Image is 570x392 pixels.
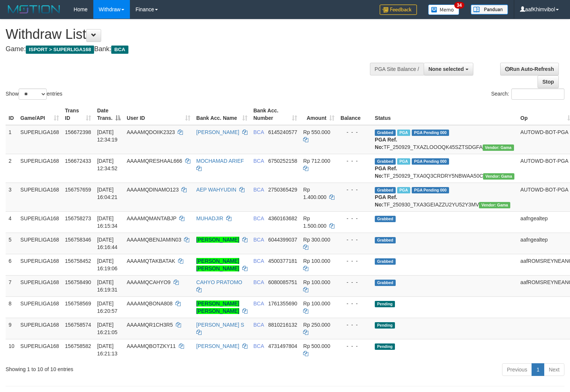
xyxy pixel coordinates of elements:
a: MOCHAMAD ARIEF [196,158,244,164]
td: SUPERLIGA168 [18,233,62,254]
span: Copy 6044399037 to clipboard [268,237,297,243]
span: [DATE] 16:21:13 [97,343,118,357]
span: Pending [375,322,395,329]
div: Showing 1 to 10 of 10 entries [6,363,232,373]
a: CAHYO PRATOMO [196,279,242,285]
span: Rp 100.000 [303,279,330,285]
img: Feedback.jpg [380,4,417,15]
span: Grabbed [375,216,396,222]
span: AAAAMQRESHAAL666 [127,158,182,164]
td: SUPERLIGA168 [18,254,62,275]
td: SUPERLIGA168 [18,275,62,296]
span: 156672433 [65,158,91,164]
span: Copy 4500377181 to clipboard [268,258,297,264]
span: Grabbed [375,258,396,265]
div: - - - [340,321,369,329]
span: BCA [253,187,264,193]
td: TF_250929_TXAZLOOOQK45SZTSDGFA [372,125,517,154]
a: AEP WAHYUDIN [196,187,236,193]
span: AAAAMQDOIIK2323 [127,129,175,135]
th: Game/API: activate to sort column ascending [18,104,62,125]
span: Grabbed [375,158,396,165]
td: 1 [6,125,18,154]
span: Marked by aafsoycanthlai [397,130,410,136]
td: 4 [6,211,18,233]
span: Copy 6750252158 to clipboard [268,158,297,164]
div: - - - [340,215,369,222]
td: 2 [6,154,18,183]
span: Copy 4360163682 to clipboard [268,215,297,221]
span: Rp 300.000 [303,237,330,243]
span: Rp 100.000 [303,301,330,307]
span: Copy 6080085751 to clipboard [268,279,297,285]
select: Showentries [19,88,47,100]
span: Rp 250.000 [303,322,330,328]
th: Bank Acc. Name: activate to sort column ascending [193,104,250,125]
td: SUPERLIGA168 [18,183,62,211]
td: SUPERLIGA168 [18,318,62,339]
span: Pending [375,301,395,307]
span: Rp 712.000 [303,158,330,164]
td: 3 [6,183,18,211]
span: [DATE] 16:19:31 [97,279,118,293]
td: 9 [6,318,18,339]
th: Amount: activate to sort column ascending [300,104,337,125]
span: AAAAMQBONA808 [127,301,172,307]
span: Copy 4731497804 to clipboard [268,343,297,349]
td: 8 [6,296,18,318]
label: Search: [491,88,564,100]
span: BCA [253,237,264,243]
span: 156758346 [65,237,91,243]
img: MOTION_logo.png [6,4,62,15]
span: [DATE] 16:16:44 [97,237,118,250]
th: Date Trans.: activate to sort column descending [94,104,124,125]
th: Status [372,104,517,125]
span: 156758574 [65,322,91,328]
span: Rp 1.400.000 [303,187,326,200]
span: AAAAMQR1CH3R5 [127,322,173,328]
span: Grabbed [375,187,396,193]
span: Rp 1.500.000 [303,215,326,229]
input: Search: [511,88,564,100]
a: [PERSON_NAME] S [196,322,244,328]
span: BCA [253,301,264,307]
a: [PERSON_NAME] [PERSON_NAME] [196,258,239,271]
span: Copy 6145240577 to clipboard [268,129,297,135]
h1: Withdraw List [6,27,373,42]
td: TF_250930_TXA3GEIAZZU2YU52Y3MV [372,183,517,211]
span: [DATE] 16:15:34 [97,215,118,229]
span: BCA [253,279,264,285]
img: Button%20Memo.svg [428,4,460,15]
div: - - - [340,186,369,193]
span: ISPORT > SUPERLIGA168 [26,46,94,54]
td: 5 [6,233,18,254]
a: Previous [502,363,532,376]
td: 10 [6,339,18,360]
div: - - - [340,157,369,165]
b: PGA Ref. No: [375,165,397,179]
span: Marked by aafsoycanthlai [397,187,410,193]
a: Next [544,363,564,376]
span: PGA Pending [412,130,449,136]
th: ID [6,104,18,125]
span: BCA [253,258,264,264]
span: [DATE] 16:20:57 [97,301,118,314]
th: Bank Acc. Number: activate to sort column ascending [250,104,300,125]
span: Grabbed [375,280,396,286]
span: 156758490 [65,279,91,285]
span: Copy 1761355690 to clipboard [268,301,297,307]
div: PGA Site Balance / [370,63,424,75]
span: BCA [253,343,264,349]
a: [PERSON_NAME] [196,343,239,349]
span: AAAAMQBOTZKY11 [127,343,175,349]
div: - - - [340,279,369,286]
span: AAAAMQBENJAMIN03 [127,237,181,243]
span: [DATE] 16:21:05 [97,322,118,335]
span: 156758569 [65,301,91,307]
span: Rp 100.000 [303,258,330,264]
span: [DATE] 12:34:52 [97,158,118,171]
th: Trans ID: activate to sort column ascending [62,104,94,125]
img: panduan.png [471,4,508,15]
span: 156758582 [65,343,91,349]
span: BCA [253,129,264,135]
